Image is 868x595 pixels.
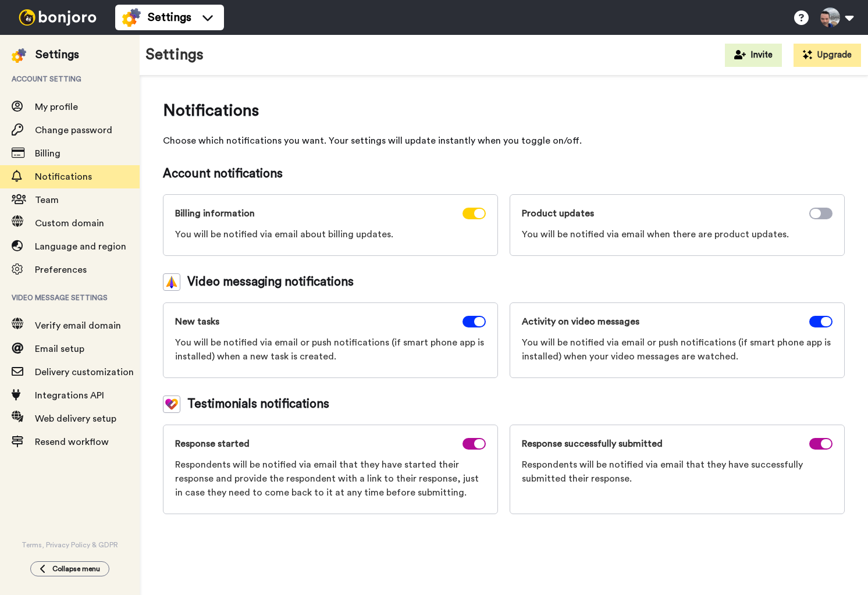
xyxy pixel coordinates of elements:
[14,9,101,26] img: bj-logo-header-white.svg
[175,437,250,451] span: Response started
[163,396,180,413] img: tm-color.svg
[163,396,845,413] div: Testimonials notifications
[148,9,191,26] span: Settings
[163,134,845,148] span: Choose which notifications you want. Your settings will update instantly when you toggle on/off.
[145,47,204,63] h1: Settings
[522,206,594,220] span: Product updates
[35,172,92,181] span: Notifications
[35,219,104,228] span: Custom domain
[35,368,134,377] span: Delivery customization
[35,149,61,158] span: Billing
[175,227,486,241] span: You will be notified via email about billing updates.
[522,458,833,486] span: Respondents will be notified via email that they have successfully submitted their response.
[35,47,79,63] div: Settings
[522,227,833,241] span: You will be notified via email when there are product updates.
[35,414,116,423] span: Web delivery setup
[163,273,845,291] div: Video messaging notifications
[35,126,112,135] span: Change password
[35,344,84,354] span: Email setup
[35,102,78,112] span: My profile
[30,561,109,576] button: Collapse menu
[35,195,59,205] span: Team
[163,99,845,122] span: Notifications
[163,273,180,291] img: vm-color.svg
[522,315,639,329] span: Activity on video messages
[175,458,486,500] span: Respondents will be notified via email that they have started their response and provide the resp...
[522,437,663,451] span: Response successfully submitted
[52,564,100,573] span: Collapse menu
[522,336,833,364] span: You will be notified via email or push notifications (if smart phone app is installed) when your ...
[175,315,219,329] span: New tasks
[35,265,87,275] span: Preferences
[725,44,782,67] button: Invite
[122,8,141,27] img: settings-colored.svg
[12,48,26,63] img: settings-colored.svg
[175,336,486,364] span: You will be notified via email or push notifications (if smart phone app is installed) when a new...
[794,44,861,67] button: Upgrade
[175,206,255,220] span: Billing information
[35,437,109,447] span: Resend workflow
[163,165,845,183] span: Account notifications
[35,391,104,400] span: Integrations API
[35,321,121,330] span: Verify email domain
[35,242,126,251] span: Language and region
